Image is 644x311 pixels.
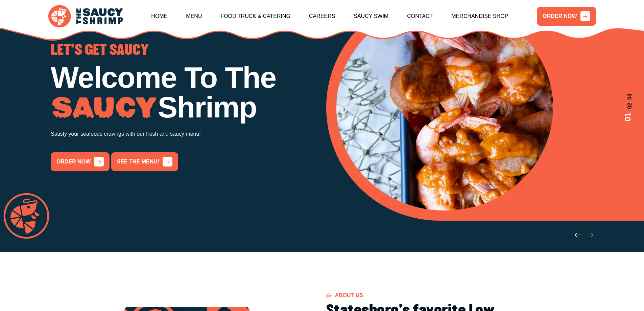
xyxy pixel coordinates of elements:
[575,231,581,238] button: Previous slide
[51,44,318,171] div: 1 / 3
[354,2,388,31] a: Saucy Swim
[220,2,290,31] a: Food Truck & Catering
[451,2,508,31] a: Merchandise Shop
[326,293,363,298] span: About US
[111,152,178,171] a: See the menu!
[151,2,167,31] a: Home
[51,129,318,139] p: Satisfy your seafoods cravings with our fresh and saucy menu!
[622,112,634,121] span: 01
[51,97,158,119] img: Image
[587,231,593,238] button: Next slide
[309,2,335,31] a: Careers
[51,44,149,57] span: LET'S GET SAUCY
[537,7,596,26] a: ORDER NOW
[622,93,634,99] span: 03
[51,152,110,171] a: order now
[186,2,202,31] a: Menu
[336,4,634,210] div: 1 / 3
[622,103,634,109] span: 02
[48,5,123,28] img: logo
[51,63,318,122] h1: Welcome To The Shrimp
[336,4,553,210] img: Banner Image
[407,2,433,31] a: Contact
